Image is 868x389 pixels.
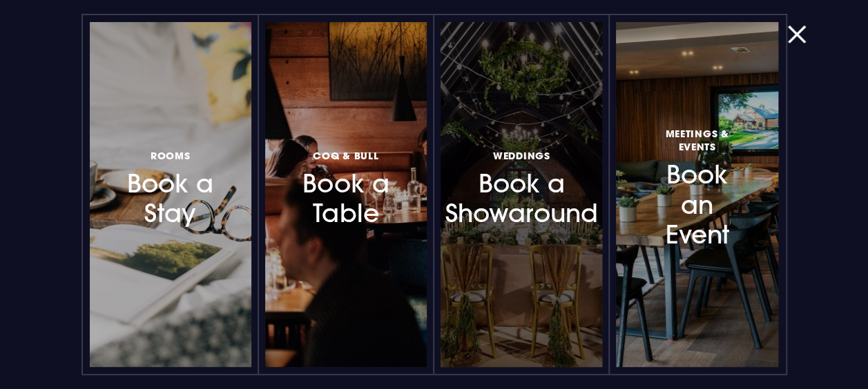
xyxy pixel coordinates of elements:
[441,22,602,367] a: WeddingsBook a Showaround
[647,125,747,250] h3: Book an Event
[265,22,427,367] a: Coq & BullBook a Table
[647,127,747,153] span: Meetings & Events
[616,22,778,367] a: Meetings & EventsBook an Event
[472,146,572,228] h3: Book a Showaround
[296,146,396,228] h3: Book a Table
[493,149,550,162] span: Weddings
[120,146,220,228] h3: Book a Stay
[313,149,378,162] span: Coq & Bull
[90,22,251,367] a: RoomsBook a Stay
[151,149,191,162] span: Rooms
